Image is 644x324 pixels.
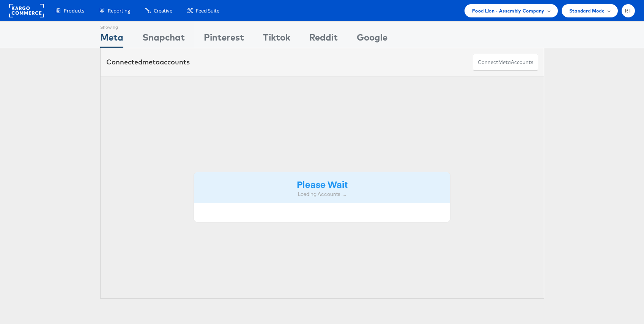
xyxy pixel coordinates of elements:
[154,7,172,14] span: Creative
[100,22,123,31] div: Showing
[473,54,538,71] button: ConnectmetaAccounts
[263,31,290,48] div: Tiktok
[297,178,348,190] strong: Please Wait
[100,31,123,48] div: Meta
[196,7,219,14] span: Feed Suite
[625,8,632,13] span: RT
[357,31,387,48] div: Google
[200,191,445,198] div: Loading Accounts ....
[472,7,545,15] span: Food Lion - Assembly Company
[106,57,190,67] div: Connected accounts
[204,31,244,48] div: Pinterest
[64,7,84,14] span: Products
[142,58,160,66] span: meta
[142,31,185,48] div: Snapchat
[569,7,605,15] span: Standard Mode
[309,31,338,48] div: Reddit
[108,7,130,14] span: Reporting
[498,59,511,66] span: meta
